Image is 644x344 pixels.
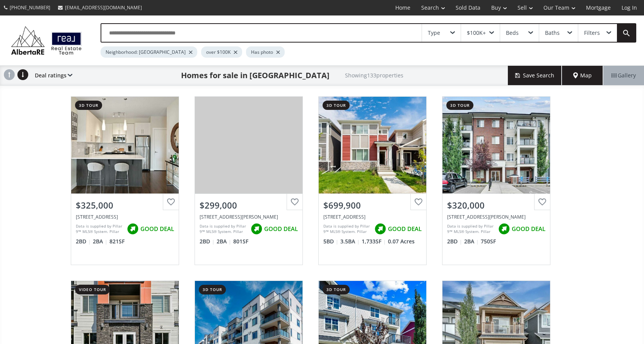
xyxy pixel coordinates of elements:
div: $100K+ [467,30,486,36]
span: 5 BD [323,238,338,245]
span: 801 SF [233,238,248,245]
span: 2 BA [464,238,479,245]
img: rating icon [249,221,264,237]
span: GOOD DEAL [512,225,545,233]
div: $320,000 [447,199,545,211]
div: Data is supplied by Pillar 9™ MLS® System. Pillar 9™ is the owner of the copyright in its MLS® Sy... [200,223,247,235]
div: Filters [584,30,600,36]
span: 750 SF [481,238,496,245]
span: 821 SF [109,238,125,245]
span: GOOD DEAL [264,225,298,233]
span: GOOD DEAL [140,225,174,233]
div: Data is supplied by Pillar 9™ MLS® System. Pillar 9™ is the owner of the copyright in its MLS® Sy... [447,223,494,235]
div: 28 Sage Hill Crescent NW, Calgary, AB T3R 1V3 [323,214,422,220]
span: 0.07 Acres [388,238,415,245]
div: Beds [506,30,519,36]
a: 3d tour$320,000[STREET_ADDRESS][PERSON_NAME]Data is supplied by Pillar 9™ MLS® System. Pillar 9™ ... [434,89,558,273]
span: [PHONE_NUMBER] [10,4,50,11]
div: $325,000 [76,199,174,211]
span: 3.5 BA [340,238,360,245]
img: rating icon [125,221,140,237]
div: Baths [545,30,560,36]
span: 2 BD [76,238,91,245]
span: [EMAIL_ADDRESS][DOMAIN_NAME] [65,4,142,11]
a: 3d tour$699,900[STREET_ADDRESS]Data is supplied by Pillar 9™ MLS® System. Pillar 9™ is the owner ... [311,89,434,273]
div: 8 Sage Hill Terrace NW #313, Calgary, AB T3R 0W5 [76,214,174,220]
img: rating icon [496,221,512,237]
div: 298 Sage Meadows Park NW #2312, Calgary, AB T3P 1P5 [447,214,545,220]
div: Has photo [246,46,285,58]
div: Neighborhood: [GEOGRAPHIC_DATA] [101,46,197,58]
a: $299,000[STREET_ADDRESS][PERSON_NAME]Data is supplied by Pillar 9™ MLS® System. Pillar 9™ is the ... [187,89,311,273]
span: Gallery [612,72,636,79]
span: 2 BD [200,238,215,245]
span: GOOD DEAL [388,225,422,233]
div: Deal ratings [31,66,72,85]
h1: Homes for sale in [GEOGRAPHIC_DATA] [181,70,330,81]
span: 2 BD [447,238,462,245]
div: 15 Sage Meadows Landing NW #5316, Calgary, AB T3P 1E5 [200,214,298,220]
div: over $100K [201,46,242,58]
div: Map [562,66,603,85]
div: Gallery [603,66,644,85]
div: Type [428,30,440,36]
span: 2 BA [217,238,231,245]
div: Data is supplied by Pillar 9™ MLS® System. Pillar 9™ is the owner of the copyright in its MLS® Sy... [76,223,123,235]
img: rating icon [372,221,388,237]
div: Data is supplied by Pillar 9™ MLS® System. Pillar 9™ is the owner of the copyright in its MLS® Sy... [323,223,371,235]
div: $299,000 [200,199,298,211]
img: Logo [8,24,85,56]
span: 1,733 SF [362,238,386,245]
span: Map [573,72,592,79]
button: Save Search [508,66,562,85]
span: 2 BA [93,238,108,245]
a: [EMAIL_ADDRESS][DOMAIN_NAME] [54,0,146,15]
h2: Showing 133 properties [345,72,403,78]
a: 3d tour$325,000[STREET_ADDRESS]Data is supplied by Pillar 9™ MLS® System. Pillar 9™ is the owner ... [63,89,187,273]
div: $699,900 [323,199,422,211]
